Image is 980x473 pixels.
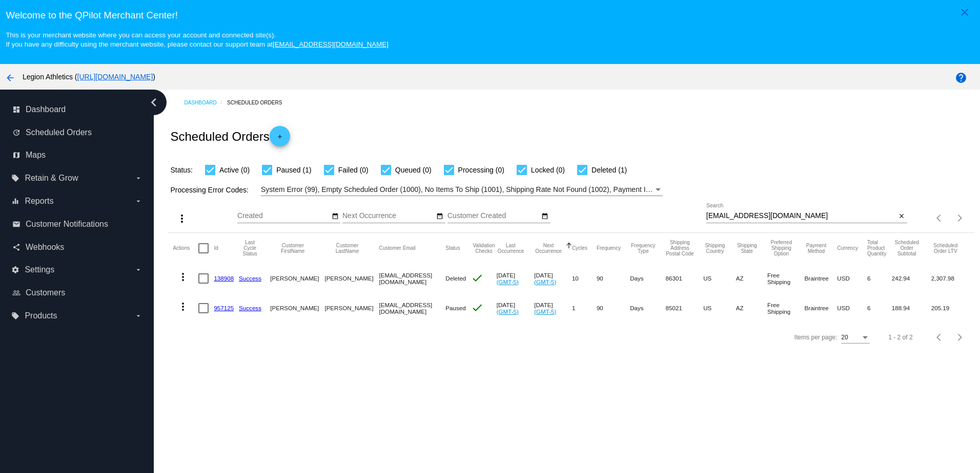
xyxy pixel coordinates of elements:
[273,40,389,48] a: [EMAIL_ADDRESS][DOMAIN_NAME]
[338,164,369,176] span: Failed (0)
[955,72,967,84] mat-icon: help
[227,95,291,111] a: Scheduled Orders
[379,245,416,251] button: Change sorting for CustomerEmail
[497,243,525,254] button: Change sorting for LastOccurrenceUtc
[274,133,286,145] mat-icon: add
[531,164,565,176] span: Locked (0)
[572,264,597,293] mat-cell: 10
[239,305,261,311] a: Success
[534,278,556,285] a: (GMT-5)
[805,264,838,293] mat-cell: Braintree
[170,186,249,194] span: Processing Error Codes:
[436,212,443,221] mat-icon: date_range
[26,150,46,160] span: Maps
[703,243,726,254] button: Change sorting for ShippingCountry
[12,151,21,159] i: map
[497,264,534,293] mat-cell: [DATE]
[896,211,907,222] button: Clear
[146,94,162,111] i: chevron_left
[471,233,496,264] mat-header-cell: Validation Checks
[379,293,446,323] mat-cell: [EMAIL_ADDRESS][DOMAIN_NAME]
[534,264,572,293] mat-cell: [DATE]
[134,197,142,205] i: arrow_drop_down
[950,327,970,348] button: Next page
[892,240,922,256] button: Change sorting for Subtotal
[950,208,970,228] button: Next page
[395,164,432,176] span: Queued (0)
[11,197,19,205] i: equalizer
[26,220,108,229] span: Customer Notifications
[12,239,142,255] a: share Webhooks
[12,216,142,232] a: email Customer Notifications
[534,293,572,323] mat-cell: [DATE]
[736,264,767,293] mat-cell: AZ
[25,311,57,320] span: Products
[324,293,379,323] mat-cell: [PERSON_NAME]
[239,240,261,256] button: Change sorting for LastProcessingCycleId
[736,243,758,254] button: Change sorting for ShippingState
[572,245,587,251] button: Change sorting for Cycles
[12,147,142,163] a: map Maps
[26,105,66,114] span: Dashboard
[892,264,931,293] mat-cell: 242.94
[77,73,153,81] a: [URL][DOMAIN_NAME]
[767,293,805,323] mat-cell: Free Shipping
[445,275,466,282] span: Deleted
[379,264,446,293] mat-cell: [EMAIL_ADDRESS][DOMAIN_NAME]
[767,240,795,256] button: Change sorting for PreferredShippingOption
[767,264,805,293] mat-cell: Free Shipping
[25,174,78,183] span: Retain & Grow
[805,243,828,254] button: Change sorting for PaymentMethod.Type
[534,243,563,254] button: Change sorting for NextOccurrenceUtc
[239,275,261,282] a: Success
[841,334,870,341] mat-select: Items per page:
[26,288,65,297] span: Customers
[4,72,16,84] mat-icon: arrow_back
[703,264,736,293] mat-cell: US
[23,73,155,81] span: Legion Athletics ( )
[342,212,435,220] input: Next Occurrence
[541,212,548,221] mat-icon: date_range
[26,243,64,252] span: Webhooks
[805,293,838,323] mat-cell: Braintree
[170,126,290,146] h2: Scheduled Orders
[11,266,19,274] i: settings
[630,293,665,323] mat-cell: Days
[666,264,704,293] mat-cell: 86301
[471,272,483,284] mat-icon: check
[666,240,695,256] button: Change sorting for ShippingPostcode
[177,300,189,313] mat-icon: more_vert
[958,6,971,18] mat-icon: close
[736,293,767,323] mat-cell: AZ
[12,128,21,137] i: update
[534,308,556,315] a: (GMT-5)
[929,327,950,348] button: Previous page
[572,293,597,323] mat-cell: 1
[929,208,950,228] button: Previous page
[471,302,483,314] mat-icon: check
[794,334,837,341] div: Items per page:
[837,245,858,251] button: Change sorting for CurrencyIso
[867,293,892,323] mat-cell: 6
[214,245,218,251] button: Change sorting for Id
[445,305,465,311] span: Paused
[630,264,665,293] mat-cell: Days
[270,293,324,323] mat-cell: [PERSON_NAME]
[497,308,519,315] a: (GMT-5)
[12,243,21,251] i: share
[630,243,656,254] button: Change sorting for FrequencyType
[176,212,188,225] mat-icon: more_vert
[841,334,848,341] span: 20
[270,264,324,293] mat-cell: [PERSON_NAME]
[12,289,21,297] i: people_outline
[931,293,969,323] mat-cell: 205.19
[867,264,892,293] mat-cell: 6
[324,264,379,293] mat-cell: [PERSON_NAME]
[703,293,736,323] mat-cell: US
[214,305,234,311] a: 957125
[11,312,19,320] i: local_offer
[888,334,912,341] div: 1 - 2 of 2
[6,10,974,21] h3: Welcome to the QPilot Merchant Center!
[497,293,534,323] mat-cell: [DATE]
[134,174,142,182] i: arrow_drop_down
